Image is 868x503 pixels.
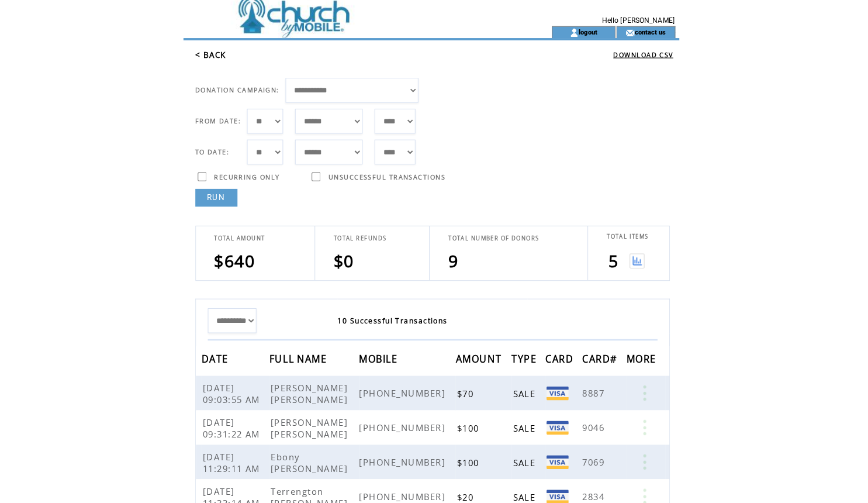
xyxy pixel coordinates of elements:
span: MOBILE [363,349,404,370]
span: CARD# [583,349,620,370]
span: DATE [208,349,237,370]
span: 9 [451,250,461,272]
a: AMOUNT [458,354,506,361]
span: TO DATE: [202,150,236,158]
span: [PHONE_NUMBER] [363,487,451,499]
span: $20 [459,488,479,499]
a: contact us [634,32,665,39]
span: TOTAL REFUNDS [338,235,390,243]
span: TYPE [513,349,541,370]
a: logout [579,32,597,39]
span: AMOUNT [458,349,506,370]
span: $70 [459,386,479,398]
span: UNSUCCESSFUL TRANSACTIONS [333,174,448,182]
span: [DATE] 09:31:22 AM [209,414,269,437]
a: DOWNLOAD CSV [614,54,673,62]
span: DONATION CAMPAIGN: [202,89,285,97]
span: [DATE] 11:29:11 AM [209,448,269,471]
img: View graph [630,254,644,268]
span: 7069 [583,453,607,465]
span: [PHONE_NUMBER] [363,419,451,431]
span: 10 Successful Transactions [342,315,451,325]
img: Visa [548,487,569,500]
span: [PERSON_NAME] [PERSON_NAME] [276,414,355,437]
span: 5 [608,250,618,272]
a: CARD# [583,354,620,361]
img: Visa [548,419,569,432]
img: contact_us_icon.gif [625,32,634,41]
span: SALE [514,488,540,499]
span: FROM DATE: [202,119,247,128]
span: $100 [459,454,484,466]
span: Hello [PERSON_NAME] [603,20,674,28]
span: [DATE] 09:03:55 AM [209,380,269,404]
a: RUN [202,190,243,208]
span: $100 [459,420,484,432]
span: TOTAL NUMBER OF DONORS [451,235,540,243]
span: SALE [514,420,540,432]
span: FULL NAME [275,349,334,370]
span: TOTAL AMOUNT [220,235,271,243]
span: [PHONE_NUMBER] [363,453,451,465]
img: Visa [548,385,569,398]
a: FULL NAME [275,354,334,361]
span: 8887 [583,385,607,397]
span: [PHONE_NUMBER] [363,385,451,397]
span: $0 [338,250,358,272]
span: MORE [627,349,659,370]
span: Ebony [PERSON_NAME] [276,448,355,471]
img: account_icon.gif [570,32,579,41]
span: 2834 [583,487,607,499]
a: TYPE [513,354,541,361]
span: RECURRING ONLY [220,174,285,182]
span: 9046 [583,419,607,431]
img: Visa [548,453,569,466]
span: SALE [514,454,540,466]
a: MOBILE [363,354,404,361]
span: TOTAL ITEMS [607,233,648,241]
a: DATE [208,354,237,361]
a: CARD [547,354,577,361]
span: [PERSON_NAME] [PERSON_NAME] [276,380,355,404]
a: < BACK [202,53,232,63]
span: CARD [547,349,577,370]
span: SALE [514,386,540,398]
span: $640 [220,250,261,272]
